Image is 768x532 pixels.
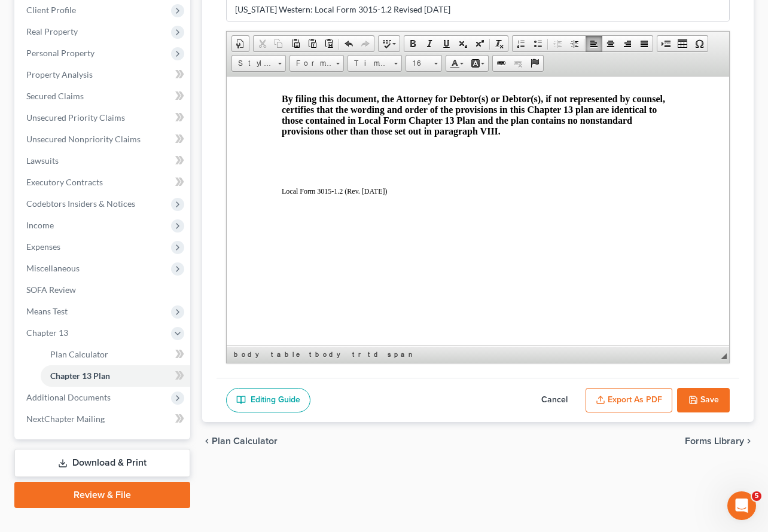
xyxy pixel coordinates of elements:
[231,348,267,360] a: body element
[26,26,78,36] span: Real Property
[446,56,467,71] a: Text Color
[404,36,421,51] a: Bold
[50,371,110,381] span: Chapter 13 Plan
[232,56,274,71] span: Styles
[26,48,95,58] span: Personal Property
[691,36,708,51] a: Insert Special Character
[17,172,190,193] a: Executory Contracts
[727,491,756,520] iframe: Intercom live chat
[17,129,190,150] a: Unsecured Nonpriority Claims
[26,134,141,144] span: Unsecured Nonpriority Claims
[350,348,364,360] a: tr element
[14,449,190,477] a: Download & Print
[269,348,306,360] a: table element
[455,36,471,51] a: Subscript
[287,36,304,51] a: Paste
[566,36,583,51] a: Increase Indent
[674,36,691,51] a: Table
[526,56,543,71] a: Anchor
[321,36,337,51] a: Paste from Word
[586,36,602,51] a: Align Left
[348,55,402,72] a: Times New Roman
[17,279,190,301] a: SOFA Review
[510,56,526,71] a: Unlink
[26,306,68,316] span: Means Test
[471,36,488,51] a: Superscript
[26,5,76,15] span: Client Profile
[406,56,430,71] span: 16
[41,344,190,365] a: Plan Calculator
[744,436,754,446] i: chevron_right
[17,408,190,430] a: NextChapter Mailing
[752,491,761,501] span: 5
[685,436,754,446] button: Forms Library chevron_right
[202,436,278,446] button: chevron_left Plan Calculator
[17,150,190,172] a: Lawsuits
[50,349,108,359] span: Plan Calculator
[14,482,190,508] a: Review & File
[307,348,349,360] a: tbody element
[26,220,54,230] span: Income
[602,36,619,51] a: Center
[619,36,636,51] a: Align Right
[26,69,93,80] span: Property Analysis
[226,388,310,413] a: Editing Guide
[26,241,60,252] span: Expenses
[467,56,488,71] a: Background Color
[657,36,674,51] a: Insert Page Break for Printing
[304,36,321,51] a: Paste as plain text
[212,436,278,446] span: Plan Calculator
[41,365,190,387] a: Chapter 13 Plan
[26,285,76,295] span: SOFA Review
[290,56,332,71] span: Format
[26,392,111,402] span: Additional Documents
[26,177,103,187] span: Executory Contracts
[270,36,287,51] a: Copy
[26,263,80,273] span: Miscellaneous
[513,36,529,51] a: Insert/Remove Numbered List
[26,328,68,338] span: Chapter 13
[529,36,546,51] a: Insert/Remove Bulleted List
[636,36,653,51] a: Justify
[202,436,212,446] i: chevron_left
[549,36,566,51] a: Decrease Indent
[491,36,508,51] a: Remove Format
[385,348,417,360] a: span element
[17,64,190,85] a: Property Analysis
[379,36,400,51] a: Spell Checker
[254,36,270,51] a: Cut
[421,36,438,51] a: Italic
[289,55,344,72] a: Format
[232,36,249,51] a: Document Properties
[357,36,374,51] a: Redo
[227,77,729,346] iframe: Rich Text Editor, document-ckeditor
[17,107,190,129] a: Unsecured Priority Claims
[721,353,727,359] span: Resize
[685,436,744,446] span: Forms Library
[26,414,105,424] span: NextChapter Mailing
[493,56,510,71] a: Link
[528,388,581,413] button: Cancel
[438,36,455,51] a: Underline
[677,388,730,413] button: Save
[26,155,59,166] span: Lawsuits
[340,36,357,51] a: Undo
[348,56,390,71] span: Times New Roman
[17,85,190,107] a: Secured Claims
[406,55,442,72] a: 16
[26,112,125,123] span: Unsecured Priority Claims
[231,55,286,72] a: Styles
[365,348,384,360] a: td element
[26,198,135,209] span: Codebtors Insiders & Notices
[26,91,84,101] span: Secured Claims
[586,388,672,413] button: Export as PDF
